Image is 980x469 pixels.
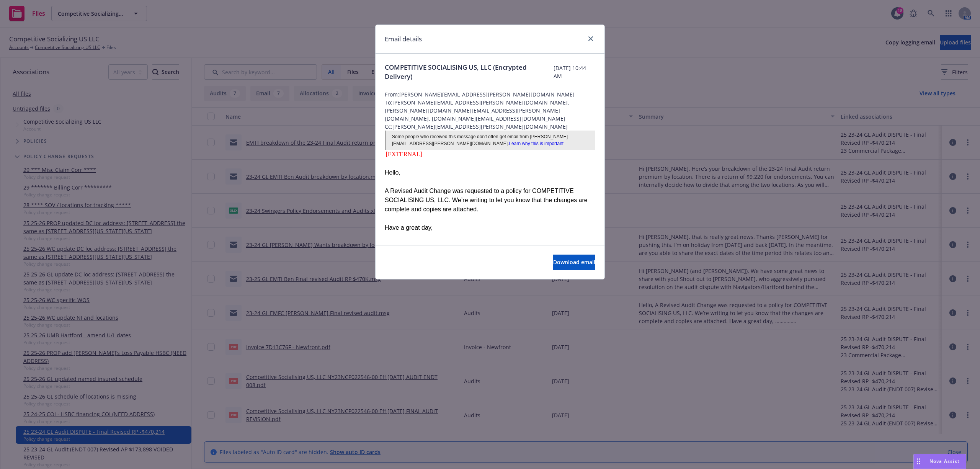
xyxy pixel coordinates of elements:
h1: Email details [385,34,422,44]
span: From: [PERSON_NAME][EMAIL_ADDRESS][PERSON_NAME][DOMAIN_NAME] [385,90,595,98]
div: Some people who received this message don't often get email from [PERSON_NAME][EMAIL_ADDRESS][PER... [392,133,590,147]
button: Download email [553,255,595,270]
span: Download email [553,258,595,266]
a: Learn why this is important [509,141,563,146]
a: close [586,34,595,43]
span: Have a great day, [385,224,433,231]
div: Drag to move [914,454,923,469]
button: Nova Assist [913,454,966,469]
span: Hello, [385,169,400,176]
span: COMPETITIVE SOCIALISING US, LLC (Encrypted Delivery) [385,63,554,81]
span: A Revised Audit Change was requested to a policy for COMPETITIVE SOCIALISING US, LLC. We’re writi... [385,188,588,212]
span: Cc: [PERSON_NAME][EMAIL_ADDRESS][PERSON_NAME][DOMAIN_NAME] [385,123,595,131]
span: Nova Assist [929,458,960,464]
span: [DATE] 10:44 AM [554,64,595,80]
span: ………… [385,242,403,248]
span: To: [PERSON_NAME][EMAIL_ADDRESS][PERSON_NAME][DOMAIN_NAME], [PERSON_NAME][DOMAIN_NAME][EMAIL_ADDR... [385,98,595,123]
div: [EXTERNAL] [385,150,595,159]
